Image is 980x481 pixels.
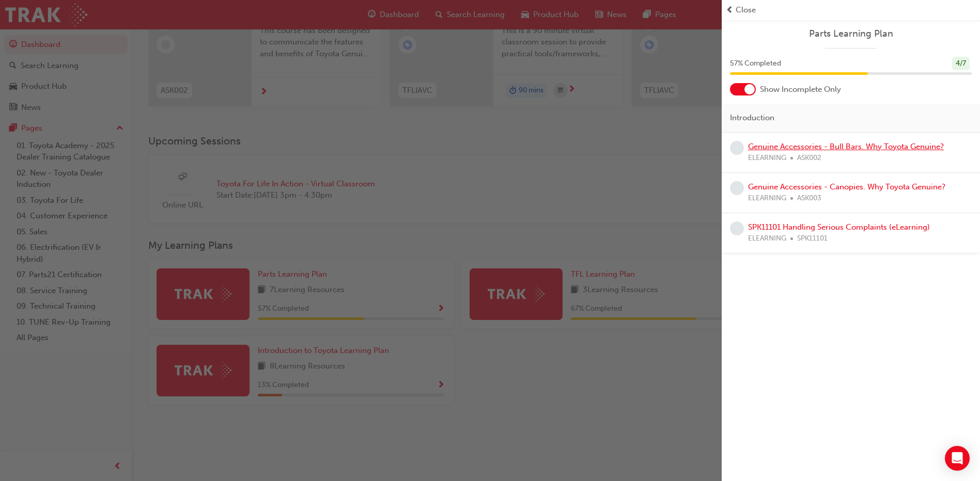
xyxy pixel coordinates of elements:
span: Show Incomplete Only [760,84,841,95]
a: Genuine Accessories - Bull Bars. Why Toyota Genuine? [748,142,944,151]
span: prev-icon [726,4,734,16]
a: Genuine Accessories - Canopies. Why Toyota Genuine? [748,182,945,191]
a: Parts Learning Plan [730,28,972,40]
span: learningRecordVerb_NONE-icon [730,221,744,235]
span: learningRecordVerb_NONE-icon [730,181,744,195]
span: SPK11101 [797,233,828,245]
span: ASK002 [797,152,821,164]
span: 57 % Completed [730,58,781,70]
span: Close [736,4,756,16]
span: ELEARNING [748,233,786,245]
span: ELEARNING [748,152,786,164]
span: ASK003 [797,193,821,204]
div: Open Intercom Messenger [945,446,970,471]
span: ELEARNING [748,193,786,204]
span: Introduction [730,112,774,124]
div: 4 / 7 [952,57,970,71]
a: SPK11101 Handling Serious Complaints (eLearning) [748,222,930,232]
button: prev-iconClose [726,4,976,16]
span: learningRecordVerb_NONE-icon [730,141,744,155]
